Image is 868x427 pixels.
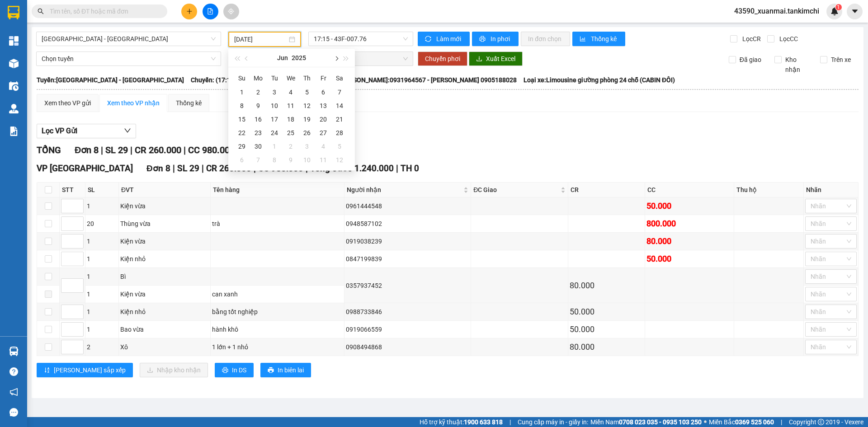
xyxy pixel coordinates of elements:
span: Đơn 8 [146,163,170,174]
div: 6 [318,87,329,98]
input: 06/05/2025 [234,34,287,44]
span: | [202,163,204,174]
div: 24 [269,127,280,138]
td: 2025-07-04 [315,140,331,153]
div: 20 [318,114,329,125]
td: 2025-06-09 [250,99,266,113]
div: 2 [285,141,296,152]
span: ĐC Giao [473,185,558,195]
img: warehouse-icon [9,81,19,91]
td: 2025-06-27 [315,126,331,140]
div: 1 [87,307,117,317]
div: 5 [334,141,345,152]
span: plus [186,8,193,14]
img: warehouse-icon [9,347,19,356]
td: 2025-07-05 [331,140,348,153]
div: 21 [334,114,345,125]
span: Tổng cước 1.240.000 [310,163,394,174]
div: 1 [87,272,117,282]
span: TH 0 [401,163,419,174]
th: ĐVT [119,183,211,197]
div: 80.000 [646,235,733,248]
div: 2 [253,87,264,98]
div: 0357937452 [346,281,469,291]
div: Xô [120,342,209,352]
div: 13 [318,100,329,111]
button: Jun [277,49,288,67]
td: 2025-06-20 [315,113,331,126]
div: Nhãn [806,185,856,195]
div: 10 [302,155,312,165]
div: Xem theo VP gửi [44,98,91,108]
td: 2025-06-10 [266,99,283,113]
span: Tài xế: [PERSON_NAME]:0931964567 - [PERSON_NAME] 0905188028 [321,75,517,85]
span: bar-chart [580,36,587,43]
th: Thu hộ [734,183,804,197]
div: 14 [334,100,345,111]
th: STT [60,183,85,197]
td: 2025-06-05 [299,85,315,99]
td: 2025-06-18 [283,113,299,126]
div: 30 [253,141,264,152]
button: bar-chartThống kê [572,32,625,46]
th: Tu [266,71,283,85]
div: 3 [269,87,280,98]
div: 22 [236,127,247,138]
span: | [101,145,103,155]
span: In biên lai [278,365,304,375]
div: bằng tốt nghiệp [212,307,343,317]
td: 2025-07-10 [299,153,315,167]
div: 1 [87,254,117,264]
td: 2025-06-25 [283,126,299,140]
span: printer [222,367,228,374]
strong: 0369 525 060 [735,418,774,426]
div: 0847199839 [346,254,469,264]
div: 15 [236,114,247,125]
strong: 1900 633 818 [464,418,503,426]
span: Lọc CC [776,34,799,44]
div: 27 [318,127,329,138]
span: | [781,417,782,427]
span: Kho nhận [782,55,813,75]
span: CR 260.000 [135,145,181,155]
span: search [38,8,44,14]
div: 17 [269,114,280,125]
span: VP [GEOGRAPHIC_DATA] [37,163,133,174]
span: sort-ascending [44,367,50,374]
button: 2025 [292,49,306,67]
span: file-add [207,8,213,14]
div: Kiện vừa [120,289,209,299]
span: Đà Nẵng - Đà Lạt [42,32,216,46]
td: 2025-06-02 [250,85,266,99]
div: 0919066559 [346,324,469,334]
span: Lọc CR [739,34,762,44]
div: 1 [87,289,117,299]
button: printerIn phơi [472,32,519,46]
span: 43590_xuanmai.tankimchi [727,5,826,17]
div: 8 [236,100,247,111]
span: message [9,408,18,417]
span: Đơn 8 [75,145,99,155]
div: 19 [302,114,312,125]
span: download [476,56,482,63]
span: | [130,145,132,155]
td: 2025-06-22 [234,126,250,140]
span: CC 980.000 [188,145,235,155]
td: 2025-07-02 [283,140,299,153]
span: Chọn tuyến [42,52,216,66]
td: 2025-07-01 [266,140,283,153]
span: printer [268,367,274,374]
span: printer [479,36,487,43]
button: plus [181,4,197,19]
span: Miền Nam [590,417,702,427]
th: SL [85,183,119,197]
div: 7 [334,87,345,98]
td: 2025-06-04 [283,85,299,99]
div: 20 [87,219,117,229]
td: 2025-07-07 [250,153,266,167]
th: Tên hàng [211,183,344,197]
button: file-add [203,4,218,19]
img: warehouse-icon [9,104,19,113]
button: sort-ascending[PERSON_NAME] sắp xếp [37,363,133,377]
td: 2025-06-29 [234,140,250,153]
